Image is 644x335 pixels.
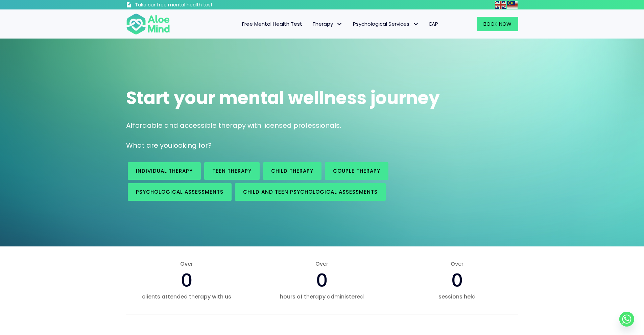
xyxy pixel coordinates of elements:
a: English [495,1,507,8]
a: Couple therapy [325,162,388,180]
span: Couple therapy [333,167,380,174]
span: looking for? [172,141,212,150]
span: Therapy: submenu [335,19,344,29]
span: Teen Therapy [212,167,252,174]
span: Book Now [483,20,511,27]
span: 0 [181,267,193,293]
span: Psychological Services: submenu [411,19,421,29]
a: Malay [507,1,518,8]
a: Free Mental Health Test [237,17,307,31]
a: Child and Teen Psychological assessments [235,183,386,201]
a: TherapyTherapy: submenu [307,17,348,31]
span: Child Therapy [271,167,313,174]
a: Individual therapy [128,162,201,180]
span: Free Mental Health Test [242,20,302,27]
nav: Menu [179,17,443,31]
a: Child Therapy [263,162,321,180]
img: ms [507,1,518,9]
span: hours of therapy administered [261,293,383,301]
span: Child and Teen Psychological assessments [243,188,378,195]
span: Individual therapy [136,167,193,174]
img: Aloe mind Logo [126,13,170,35]
span: 0 [316,267,328,293]
span: Over [396,260,518,268]
span: EAP [429,20,438,27]
span: Psychological Services [353,20,419,27]
span: Psychological assessments [136,188,223,195]
img: en [495,1,506,9]
a: EAP [424,17,443,31]
a: Take our free mental health test [126,2,249,9]
a: Book Now [477,17,518,31]
span: 0 [451,267,463,293]
a: Whatsapp [619,312,634,327]
span: Over [126,260,248,268]
p: Affordable and accessible therapy with licensed professionals. [126,121,518,130]
span: Over [261,260,383,268]
a: Psychological assessments [128,183,232,201]
span: clients attended therapy with us [126,293,248,301]
span: Therapy [312,20,343,27]
h3: Take our free mental health test [135,2,249,8]
a: Psychological ServicesPsychological Services: submenu [348,17,424,31]
span: sessions held [396,293,518,301]
span: Start your mental wellness journey [126,86,440,110]
span: What are you [126,141,172,150]
a: Teen Therapy [204,162,260,180]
